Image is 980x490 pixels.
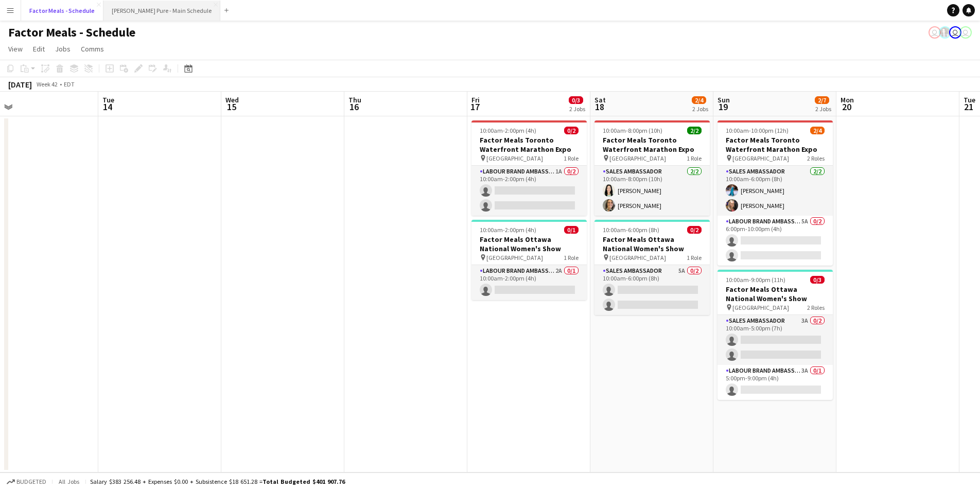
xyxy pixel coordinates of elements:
[471,235,587,253] h3: Factor Meals Ottawa National Women's Show
[692,105,708,113] div: 2 Jobs
[81,44,104,54] span: Comms
[687,154,702,162] span: 1 Role
[929,26,941,39] app-user-avatar: Leticia Fayzano
[34,80,60,88] span: Week 42
[726,127,789,134] span: 10:00am-10:00pm (12h)
[486,254,543,261] span: [GEOGRAPHIC_DATA]
[8,25,135,40] h1: Factor Meals - Schedule
[717,135,833,154] h3: Factor Meals Toronto Waterfront Marathon Expo
[807,304,825,311] span: 2 Roles
[959,26,972,39] app-user-avatar: Tifany Scifo
[609,254,666,261] span: [GEOGRAPHIC_DATA]
[486,154,543,162] span: [GEOGRAPHIC_DATA]
[262,478,345,485] span: Total Budgeted $401 907.76
[717,95,730,104] span: Sun
[471,166,587,216] app-card-role: Labour Brand Ambassadors1A0/210:00am-2:00pm (4h)
[348,95,361,104] span: Thu
[687,226,702,234] span: 0/2
[594,235,710,253] h3: Factor Meals Ottawa National Women's Show
[225,95,239,104] span: Wed
[16,478,46,485] span: Budgeted
[962,101,975,113] span: 21
[964,95,975,104] span: Tue
[594,135,710,154] h3: Factor Meals Toronto Waterfront Marathon Expo
[57,478,81,485] span: All jobs
[594,166,710,216] app-card-role: Sales Ambassador2/210:00am-8:00pm (10h)[PERSON_NAME][PERSON_NAME]
[732,154,789,162] span: [GEOGRAPHIC_DATA]
[480,127,536,134] span: 10:00am-2:00pm (4h)
[687,127,702,134] span: 2/2
[470,101,480,113] span: 17
[8,79,32,90] div: [DATE]
[103,1,220,21] button: [PERSON_NAME] Pure - Main Schedule
[594,220,710,315] app-job-card: 10:00am-6:00pm (8h)0/2Factor Meals Ottawa National Women's Show [GEOGRAPHIC_DATA]1 RoleSales Amba...
[815,96,829,104] span: 2/7
[224,101,239,113] span: 15
[815,105,831,113] div: 2 Jobs
[480,226,536,234] span: 10:00am-2:00pm (4h)
[564,127,579,134] span: 0/2
[841,95,854,104] span: Mon
[569,105,585,113] div: 2 Jobs
[593,101,606,113] span: 18
[717,365,833,400] app-card-role: Labour Brand Ambassadors3A0/15:00pm-9:00pm (4h)
[90,478,345,485] div: Salary $383 256.48 + Expenses $0.00 + Subsistence $18 651.28 =
[726,276,785,284] span: 10:00am-9:00pm (11h)
[4,42,27,56] a: View
[807,154,825,162] span: 2 Roles
[716,101,730,113] span: 19
[717,285,833,303] h3: Factor Meals Ottawa National Women's Show
[55,44,71,54] span: Jobs
[471,265,587,300] app-card-role: Labour Brand Ambassadors2A0/110:00am-2:00pm (4h)
[717,166,833,216] app-card-role: Sales Ambassador2/210:00am-6:00pm (8h)[PERSON_NAME][PERSON_NAME]
[8,44,23,54] span: View
[603,226,659,234] span: 10:00am-6:00pm (8h)
[687,254,702,261] span: 1 Role
[692,96,706,104] span: 2/4
[33,44,45,54] span: Edit
[603,127,662,134] span: 10:00am-8:00pm (10h)
[594,95,606,104] span: Sat
[732,304,789,311] span: [GEOGRAPHIC_DATA]
[102,95,114,104] span: Tue
[51,42,75,56] a: Jobs
[347,101,361,113] span: 16
[717,216,833,266] app-card-role: Labour Brand Ambassadors5A0/26:00pm-10:00pm (4h)
[471,135,587,154] h3: Factor Meals Toronto Waterfront Marathon Expo
[471,95,480,104] span: Fri
[471,120,587,216] app-job-card: 10:00am-2:00pm (4h)0/2Factor Meals Toronto Waterfront Marathon Expo [GEOGRAPHIC_DATA]1 RoleLabour...
[101,101,114,113] span: 14
[564,226,579,234] span: 0/1
[569,96,583,104] span: 0/3
[810,276,825,284] span: 0/3
[949,26,961,39] app-user-avatar: Tifany Scifo
[77,42,108,56] a: Comms
[609,154,666,162] span: [GEOGRAPHIC_DATA]
[5,476,48,487] button: Budgeted
[717,315,833,365] app-card-role: Sales Ambassador3A0/210:00am-5:00pm (7h)
[471,220,587,300] app-job-card: 10:00am-2:00pm (4h)0/1Factor Meals Ottawa National Women's Show [GEOGRAPHIC_DATA]1 RoleLabour Bra...
[717,270,833,400] app-job-card: 10:00am-9:00pm (11h)0/3Factor Meals Ottawa National Women's Show [GEOGRAPHIC_DATA]2 RolesSales Am...
[21,1,103,21] button: Factor Meals - Schedule
[839,101,854,113] span: 20
[64,80,75,88] div: EDT
[594,120,710,216] app-job-card: 10:00am-8:00pm (10h)2/2Factor Meals Toronto Waterfront Marathon Expo [GEOGRAPHIC_DATA]1 RoleSales...
[717,120,833,266] app-job-card: 10:00am-10:00pm (12h)2/4Factor Meals Toronto Waterfront Marathon Expo [GEOGRAPHIC_DATA]2 RolesSal...
[939,26,951,39] app-user-avatar: Ashleigh Rains
[594,265,710,315] app-card-role: Sales Ambassador5A0/210:00am-6:00pm (8h)
[29,42,49,56] a: Edit
[564,254,579,261] span: 1 Role
[810,127,825,134] span: 2/4
[564,154,579,162] span: 1 Role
